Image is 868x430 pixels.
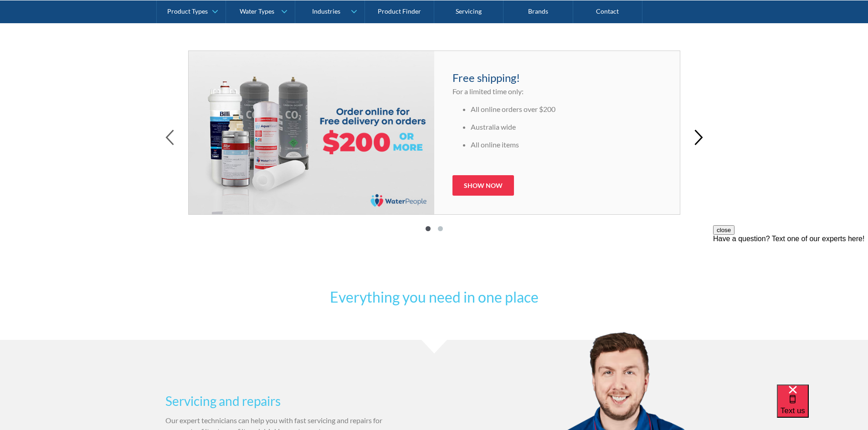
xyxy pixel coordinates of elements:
h4: Free shipping! [452,70,662,86]
iframe: podium webchat widget bubble [777,384,868,430]
h2: Everything you need in one place [302,286,566,308]
div: Industries [312,7,340,15]
p: For a limited time only: [452,86,662,97]
img: Free Shipping Over $200 [189,51,434,214]
h3: Servicing and repairs [165,391,385,410]
li: All online orders over $200 [471,104,662,115]
a: Show now [452,175,514,196]
div: Product Types [167,7,208,15]
iframe: podium webchat widget prompt [713,225,868,396]
li: All online items [471,139,662,150]
li: Australia wide [471,121,662,132]
div: Water Types [240,7,274,15]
